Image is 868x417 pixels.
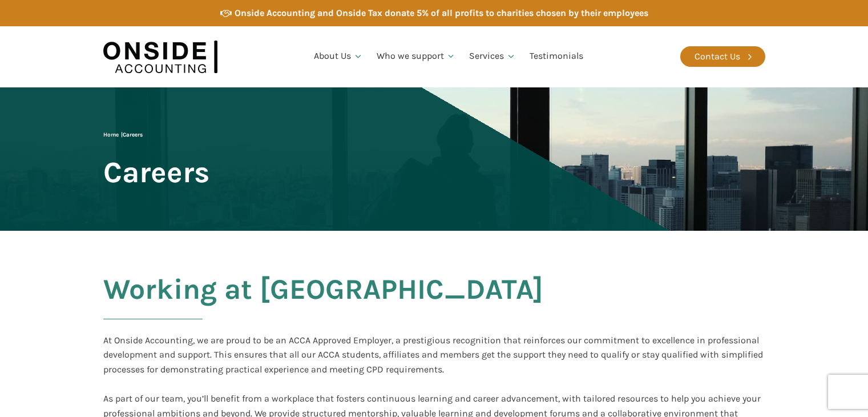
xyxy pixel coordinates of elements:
a: Services [462,37,523,76]
div: Onside Accounting and Onside Tax donate 5% of all profits to charities chosen by their employees [235,6,648,21]
div: Contact Us [695,49,740,64]
span: Careers [123,131,143,138]
a: Home [103,131,119,138]
a: Who we support [370,37,463,76]
h2: Working at [GEOGRAPHIC_DATA] [103,274,543,333]
a: About Us [307,37,370,76]
span: Careers [103,157,209,188]
span: | [103,131,143,138]
a: Contact Us [680,46,765,67]
img: Onside Accounting [103,35,217,79]
a: Testimonials [523,37,590,76]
